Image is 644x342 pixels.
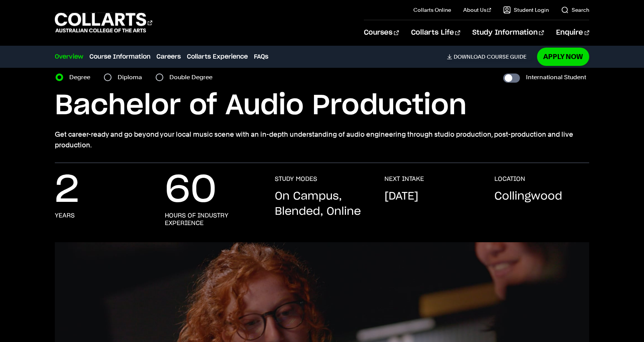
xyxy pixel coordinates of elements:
[118,72,147,83] label: Diploma
[454,53,485,60] span: Download
[55,12,152,34] div: Go to homepage
[364,20,399,45] a: Courses
[55,129,589,150] p: Get career-ready and go beyond your local music scene with an in-depth understanding of audio eng...
[447,53,532,60] a: DownloadCourse Guide
[472,20,544,45] a: Study Information
[55,212,75,219] h3: Years
[275,189,370,219] p: On Campus, Blended, Online
[503,6,549,14] a: Student Login
[275,175,317,183] h3: STUDY MODES
[55,52,83,61] a: Overview
[384,189,418,204] p: [DATE]
[169,72,217,83] label: Double Degree
[55,175,79,206] p: 2
[69,72,95,83] label: Degree
[413,6,451,14] a: Collarts Online
[494,175,525,183] h3: LOCATION
[187,52,248,61] a: Collarts Experience
[411,20,460,45] a: Collarts Life
[463,6,491,14] a: About Us
[89,52,150,61] a: Course Information
[494,189,562,204] p: Collingwood
[165,212,260,227] h3: Hours of Industry Experience
[526,72,586,83] label: International Student
[165,175,217,206] p: 60
[156,52,181,61] a: Careers
[561,6,589,14] a: Search
[556,20,589,45] a: Enquire
[254,52,268,61] a: FAQs
[537,48,589,66] a: Apply Now
[384,175,424,183] h3: NEXT INTAKE
[55,89,589,123] h1: Bachelor of Audio Production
